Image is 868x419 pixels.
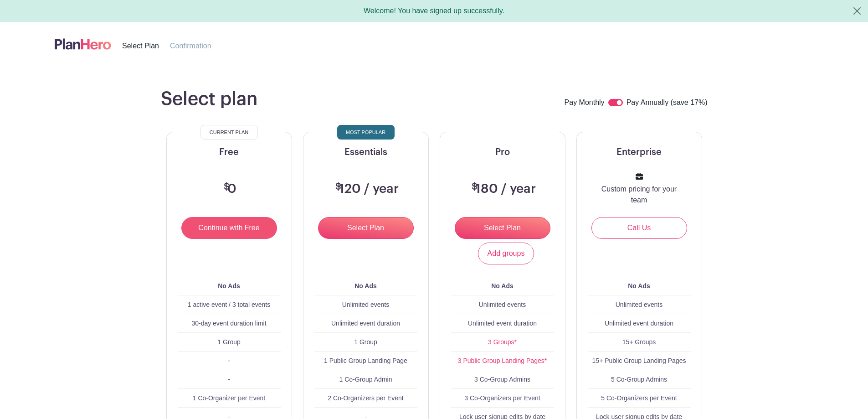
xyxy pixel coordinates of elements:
a: 3 Groups* [488,338,517,346]
span: - [228,357,230,364]
span: 1 Co-Organizer per Event [193,394,266,402]
h5: Pro [451,147,554,158]
b: No Ads [491,282,513,290]
span: Confirmation [170,42,211,50]
span: - [228,376,230,383]
h3: 180 / year [469,181,536,197]
span: Unlimited events [479,301,526,308]
img: logo-507f7623f17ff9eddc593b1ce0a138ce2505c220e1c5a4e2b4648c50719b7d32.svg [55,36,111,52]
span: 1 Co-Group Admin [339,376,392,383]
span: 5 Co-Organizers per Event [601,394,677,402]
h5: Essentials [314,147,417,158]
span: 1 active event / 3 total events [188,301,270,308]
span: 5 Co-Group Admins [611,376,667,383]
b: No Ads [218,282,240,290]
input: Select Plan [455,217,550,239]
b: No Ads [354,282,376,290]
label: Pay Annually (save 17%) [627,97,708,109]
span: Unlimited event duration [468,320,537,327]
label: Pay Monthly [565,97,605,109]
input: Continue with Free [181,217,277,239]
h1: Select plan [161,88,257,110]
span: $ [224,182,230,191]
span: 2 Co-Organizers per Event [328,394,404,402]
span: Select Plan [122,42,159,50]
input: Select Plan [318,217,414,239]
span: 1 Public Group Landing Page [324,357,407,364]
span: 30-day event duration limit [191,320,266,327]
span: Unlimited events [616,301,663,308]
a: Call Us [591,217,687,239]
span: 1 Group [217,338,241,346]
span: Unlimited event duration [331,320,400,327]
p: Custom pricing for your team [599,184,680,206]
span: $ [472,182,478,191]
a: Add groups [478,243,534,264]
span: 3 Co-Group Admins [474,376,530,383]
span: Most Popular [346,127,385,138]
h5: Free [178,147,281,158]
h5: Enterprise [588,147,691,158]
span: Unlimited event duration [605,320,673,327]
span: 1 Group [354,338,377,346]
h3: 120 / year [333,181,399,197]
span: 15+ Groups [622,338,656,346]
span: 15+ Public Group Landing Pages [592,357,686,364]
span: $ [335,182,341,191]
span: Unlimited events [342,301,390,308]
h3: 0 [221,181,236,197]
a: 3 Public Group Landing Pages* [458,357,547,364]
span: 3 Co-Organizers per Event [464,394,540,402]
span: Current Plan [210,127,248,138]
b: No Ads [628,282,650,290]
